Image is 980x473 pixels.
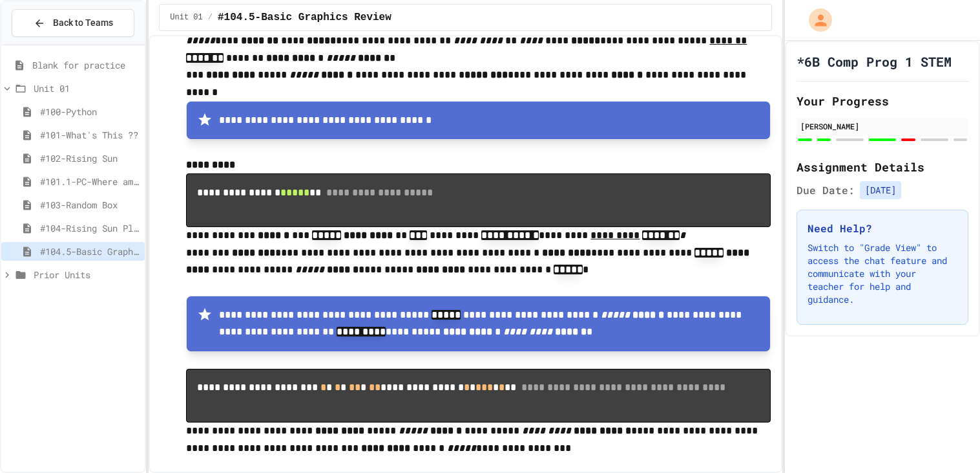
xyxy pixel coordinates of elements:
[34,268,140,281] span: Prior Units
[218,10,391,25] span: #104.5-Basic Graphics Review
[40,198,140,212] span: #103-Random Box
[797,92,968,110] h2: Your Progress
[40,105,140,118] span: #100-Python
[53,16,113,30] span: Back to Teams
[208,12,213,23] span: /
[32,58,140,72] span: Blank for practice
[808,241,957,306] p: Switch to "Grade View" to access the chat feature and communicate with your teacher for help and ...
[40,151,140,165] span: #102-Rising Sun
[860,181,901,199] span: [DATE]
[34,82,140,95] span: Unit 01
[797,158,968,176] h2: Assignment Details
[40,221,140,235] span: #104-Rising Sun Plus
[800,120,964,132] div: [PERSON_NAME]
[797,182,855,198] span: Due Date:
[12,9,134,37] button: Back to Teams
[797,52,952,71] h1: *6B Comp Prog 1 STEM
[40,245,140,258] span: #104.5-Basic Graphics Review
[795,5,835,35] div: My Account
[40,175,140,188] span: #101.1-PC-Where am I?
[40,128,140,142] span: #101-What's This ??
[808,221,957,236] h3: Need Help?
[170,12,202,23] span: Unit 01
